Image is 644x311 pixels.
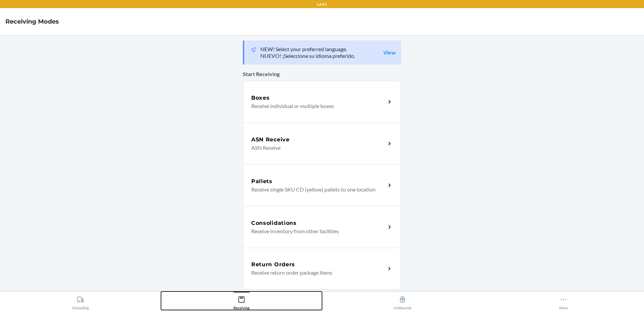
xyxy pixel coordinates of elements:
h5: Return Orders [251,261,295,269]
a: ASN ReceiveASN Receive [243,123,401,164]
a: View [383,49,396,56]
button: Outbounds [322,291,483,310]
h4: Receiving Modes [5,17,59,26]
a: ConsolidationsReceive inventory from other facilities [243,206,401,248]
p: LAX1 [317,1,327,7]
h5: ASN Receive [251,136,290,144]
a: BoxesReceive individual or multiple boxes [243,81,401,123]
h5: Boxes [251,94,270,102]
div: Unloading [72,293,89,310]
div: More [559,293,568,310]
div: Outbounds [393,293,412,310]
h5: Pallets [251,177,272,185]
button: Receiving [161,291,322,310]
div: Receiving [233,293,250,310]
p: Receive individual or multiple boxes [251,102,380,110]
h5: Consolidations [251,219,297,227]
p: Receive single SKU CD (yellow) pallets to one location [251,185,380,194]
p: Receive return order package items [251,269,380,277]
p: Receive inventory from other facilities [251,227,380,235]
a: Return OrdersReceive return order package items [243,248,401,289]
p: NEW! Select your preferred language. [260,46,355,53]
p: Start Receiving [243,70,401,78]
a: PalletsReceive single SKU CD (yellow) pallets to one location [243,164,401,206]
p: ASN Receive [251,144,380,152]
button: More [483,291,644,310]
p: NUEVO! ¡Seleccione su idioma preferido. [260,53,355,59]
